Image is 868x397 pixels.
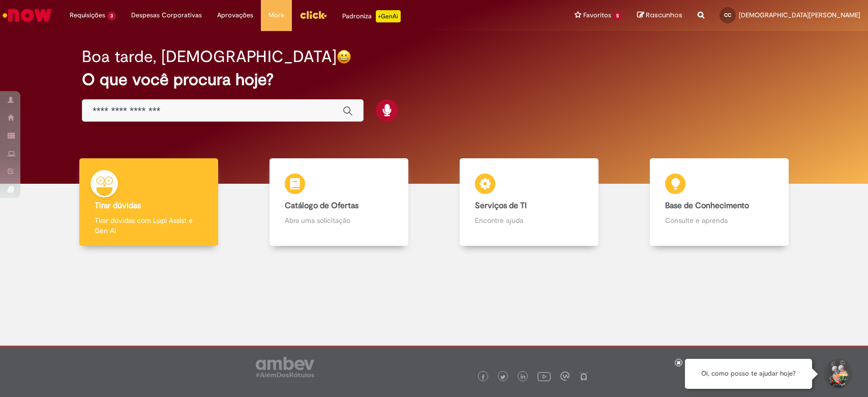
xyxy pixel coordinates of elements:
b: Tirar dúvidas [95,201,141,211]
p: Consulte e aprenda [665,215,773,225]
img: ServiceNow [1,5,53,25]
img: logo_footer_naosei.png [579,372,588,381]
a: Rascunhos [637,11,682,20]
p: Tirar dúvidas com Lupi Assist e Gen Ai [95,215,203,236]
h2: Boa tarde, [DEMOGRAPHIC_DATA] [82,48,337,66]
img: logo_footer_linkedin.png [521,374,526,380]
p: +GenAi [376,10,401,22]
a: Catálogo de Ofertas Abra uma solicitação [244,158,434,246]
img: click_logo_yellow_360x200.png [300,7,327,22]
span: 5 [613,12,622,20]
span: More [268,10,284,20]
span: Requisições [70,10,105,20]
b: Serviços de TI [475,201,527,211]
span: Rascunhos [646,10,682,20]
img: logo_footer_youtube.png [537,370,551,383]
a: Base de Conhecimento Consulte e aprenda [624,158,815,246]
img: logo_footer_facebook.png [481,375,486,380]
img: logo_footer_ambev_rotulo_gray.png [256,357,314,377]
img: happy-face.png [337,49,351,64]
img: logo_footer_workplace.png [560,372,570,381]
span: Favoritos [583,10,611,20]
span: [DEMOGRAPHIC_DATA][PERSON_NAME] [739,11,860,19]
span: Aprovações [217,10,253,20]
h2: O que você procura hoje? [82,71,786,89]
button: Iniciar Conversa de Suporte [822,359,853,389]
a: Tirar dúvidas Tirar dúvidas com Lupi Assist e Gen Ai [53,158,244,246]
a: Serviços de TI Encontre ajuda [434,158,624,246]
div: Padroniza [342,10,401,22]
span: CC [724,12,731,18]
b: Catálogo de Ofertas [285,201,358,211]
span: Despesas Corporativas [131,10,202,20]
img: logo_footer_twitter.png [500,375,505,380]
div: Oi, como posso te ajudar hoje? [685,359,812,389]
p: Abra uma solicitação [285,215,393,225]
p: Encontre ajuda [475,215,583,225]
b: Base de Conhecimento [665,201,749,211]
span: 3 [107,12,116,20]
